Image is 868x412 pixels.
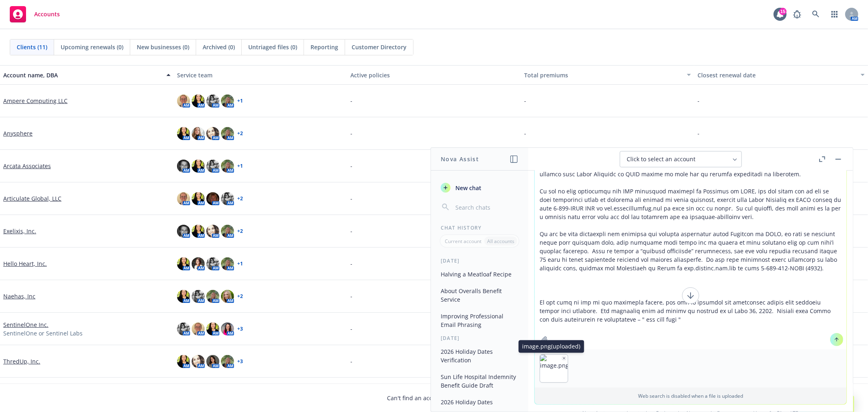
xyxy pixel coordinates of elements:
img: photo [177,257,190,270]
a: + 2 [237,229,243,234]
p: All accounts [487,238,514,245]
button: Service team [174,65,348,85]
div: 15 [779,8,787,15]
span: - [350,227,352,235]
div: Account name, DBA [3,71,162,79]
span: Click to select an account [627,155,695,163]
button: Active policies [347,65,521,85]
span: - [350,194,352,203]
img: photo [177,192,190,205]
a: ThredUp, Inc. [3,357,40,366]
a: + 1 [237,261,243,266]
div: [DATE] [431,335,528,342]
img: photo [221,127,234,140]
img: photo [192,322,205,335]
a: Exelixis, Inc. [3,227,36,235]
img: photo [177,355,190,368]
span: - [524,129,526,138]
a: Articulate Global, LLC [3,194,61,203]
img: photo [206,94,219,107]
h1: Nova Assist [441,155,479,163]
button: 2026 Holiday Dates [437,395,522,409]
a: Switch app [826,6,843,22]
img: photo [192,355,205,368]
a: + 3 [237,359,243,364]
span: - [524,96,526,105]
textarea: lo ipsum d sitametcon adipisc elit sedd "Eiusmod Temporinci Utlab Etdolore mag ali Enimadmi’v Qui... [535,64,846,349]
span: - [350,292,352,300]
a: Anysphere [3,129,33,138]
img: photo [192,160,205,173]
img: photo [177,160,190,173]
span: - [350,96,352,105]
img: photo [192,225,205,238]
span: New chat [454,184,481,192]
a: Ampere Computing LLC [3,96,68,105]
div: Active policies [350,71,518,79]
a: SentinelOne Inc. [3,320,48,329]
img: photo [206,290,219,303]
span: - [350,162,352,170]
span: Untriaged files (0) [248,43,297,51]
img: photo [206,160,219,173]
button: New chat [437,180,522,195]
img: photo [206,322,219,335]
img: photo [221,192,234,205]
a: + 2 [237,131,243,136]
p: Current account [445,238,481,245]
img: photo [221,355,234,368]
span: New businesses (0) [137,43,189,51]
img: photo [177,322,190,335]
span: - [350,324,352,333]
div: Closest renewal date [697,71,856,79]
img: photo [192,192,205,205]
img: photo [221,257,234,270]
span: - [697,129,700,138]
div: Total premiums [524,71,682,79]
button: Sun Life Hospital Indemnity Benefit Guide Draft [437,370,522,392]
button: 2026 Holiday Dates Verification [437,345,522,367]
a: + 1 [237,99,243,103]
a: Naehas, Inc [3,292,35,300]
input: Search chats [454,202,518,213]
button: Click to select an account [620,151,742,167]
img: photo [206,257,219,270]
a: + 2 [237,294,243,299]
span: Accounts [34,11,60,18]
img: photo [177,225,190,238]
a: Arcata Associates [3,162,51,170]
img: photo [177,127,190,140]
img: photo [177,94,190,107]
a: + 3 [237,327,243,331]
div: Service team [177,71,344,79]
span: - [350,259,352,268]
button: Halving a Meatloaf Recipe [437,267,522,281]
img: image.png [540,355,568,382]
img: photo [192,290,205,303]
img: photo [192,127,205,140]
a: Accounts [7,3,63,26]
img: photo [192,94,205,107]
span: SentinelOne or Sentinel Labs [3,329,83,337]
img: photo [221,160,234,173]
a: Search [808,6,824,22]
a: Report a Bug [789,6,805,22]
button: Total premiums [521,65,695,85]
a: Hello Heart, Inc. [3,259,47,268]
img: photo [206,225,219,238]
button: Closest renewal date [694,65,868,85]
span: Clients (11) [17,43,47,51]
span: - [350,357,352,366]
button: Improving Professional Email Phrasing [437,309,522,331]
span: - [697,96,700,105]
span: Can't find an account? [387,394,481,402]
span: - [350,129,352,138]
span: Reporting [310,43,338,51]
div: Chat History [431,224,528,231]
span: Archived (0) [203,43,235,51]
button: About Overalls Benefit Service [437,284,522,306]
div: [DATE] [431,257,528,264]
img: photo [206,192,219,205]
p: Web search is disabled when a file is uploaded [540,392,842,399]
img: photo [177,290,190,303]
